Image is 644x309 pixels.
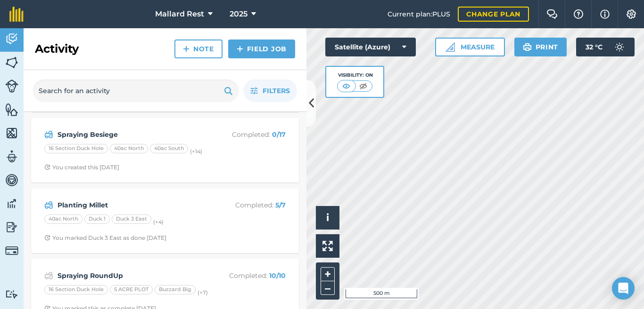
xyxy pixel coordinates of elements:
[388,9,450,19] span: Current plan : PLUS
[183,43,190,55] img: svg+xml;base64,PHN2ZyB4bWxucz0iaHR0cDovL3d3dy53My5vcmcvMjAwMC9zdmciIHdpZHRoPSIxNCIgaGVpZ2h0PSIyNC...
[211,270,286,281] p: Completed :
[37,194,293,247] a: Planting MilletCompleted: 5/740ac NorthDuck 1Duck 3 East(+4)Clock with arrow pointing clockwiseYo...
[44,199,53,211] img: svg+xml;base64,PD94bWwgdmVyc2lvbj0iMS4wIiBlbmNvZGluZz0idXRmLTgiPz4KPCEtLSBHZW5lcmF0b3I6IEFkb2JlIE...
[155,8,204,20] span: Mallard Rest
[211,129,286,140] p: Completed :
[224,85,233,96] img: svg+xml;base64,PHN2ZyB4bWxucz0iaHR0cDovL3d3dy53My5vcmcvMjAwMC9zdmciIHdpZHRoPSIxOSIgaGVpZ2h0PSIyNC...
[110,285,153,294] div: 5 ACRE PLOT
[626,9,637,19] img: A cog icon
[5,79,18,93] img: svg+xml;base64,PD94bWwgdmVyc2lvbj0iMS4wIiBlbmNvZGluZz0idXRmLTgiPz4KPCEtLSBHZW5lcmF0b3I6IEFkb2JlIE...
[58,200,207,210] strong: Planting Millet
[5,32,18,46] img: svg+xml;base64,PD94bWwgdmVyc2lvbj0iMS4wIiBlbmNvZGluZz0idXRmLTgiPz4KPCEtLSBHZW5lcmF0b3I6IEFkb2JlIE...
[269,271,286,280] strong: 10 / 10
[446,42,455,52] img: Ruler icon
[44,164,50,170] img: Clock with arrow pointing clockwise
[5,290,18,299] img: svg+xml;base64,PD94bWwgdmVyc2lvbj0iMS4wIiBlbmNvZGluZz0idXRmLTgiPz4KPCEtLSBHZW5lcmF0b3I6IEFkb2JlIE...
[9,7,24,22] img: fieldmargin Logo
[237,43,243,55] img: svg+xml;base64,PHN2ZyB4bWxucz0iaHR0cDovL3d3dy53My5vcmcvMjAwMC9zdmciIHdpZHRoPSIxNCIgaGVpZ2h0PSIyNC...
[155,285,196,294] div: Buzzard Big
[58,129,207,140] strong: Spraying Besiege
[5,55,18,70] img: svg+xml;base64,PHN2ZyB4bWxucz0iaHR0cDovL3d3dy53My5vcmcvMjAwMC9zdmciIHdpZHRoPSI1NiIgaGVpZ2h0PSI2MC...
[190,148,202,155] small: (+ 14 )
[435,38,505,56] button: Measure
[586,38,603,56] span: 32 ° C
[174,40,223,58] a: Note
[322,241,333,251] img: Four arrows, one pointing top left, one top right, one bottom right and the last bottom left
[275,201,286,209] strong: 5 / 7
[33,79,239,102] input: Search for an activity
[337,71,373,79] div: Visibility: On
[44,164,119,171] div: You created this [DATE]
[321,281,335,295] button: –
[5,103,18,117] img: svg+xml;base64,PHN2ZyB4bWxucz0iaHR0cDovL3d3dy53My5vcmcvMjAwMC9zdmciIHdpZHRoPSI1NiIgaGVpZ2h0PSI2MC...
[84,214,110,224] div: Duck 1
[44,214,83,224] div: 40ac North
[5,126,18,140] img: svg+xml;base64,PHN2ZyB4bWxucz0iaHR0cDovL3d3dy53My5vcmcvMjAwMC9zdmciIHdpZHRoPSI1NiIgaGVpZ2h0PSI2MC...
[272,130,286,139] strong: 0 / 17
[5,150,18,164] img: svg+xml;base64,PD94bWwgdmVyc2lvbj0iMS4wIiBlbmNvZGluZz0idXRmLTgiPz4KPCEtLSBHZW5lcmF0b3I6IEFkb2JlIE...
[153,219,164,225] small: (+ 4 )
[112,214,151,224] div: Duck 3 East
[316,206,339,230] button: i
[37,123,293,177] a: Spraying BesiegeCompleted: 0/1716 Section Duck Hole40ac North40ac South(+14)Clock with arrow poin...
[44,270,53,281] img: svg+xml;base64,PD94bWwgdmVyc2lvbj0iMS4wIiBlbmNvZGluZz0idXRmLTgiPz4KPCEtLSBHZW5lcmF0b3I6IEFkb2JlIE...
[573,9,584,19] img: A question mark icon
[243,79,297,102] button: Filters
[340,81,352,91] img: svg+xml;base64,PHN2ZyB4bWxucz0iaHR0cDovL3d3dy53My5vcmcvMjAwMC9zdmciIHdpZHRoPSI1MCIgaGVpZ2h0PSI0MC...
[44,235,50,241] img: Clock with arrow pointing clockwise
[58,270,207,281] strong: Spraying RoundUp
[326,212,329,223] span: i
[5,244,18,257] img: svg+xml;base64,PD94bWwgdmVyc2lvbj0iMS4wIiBlbmNvZGluZz0idXRmLTgiPz4KPCEtLSBHZW5lcmF0b3I6IEFkb2JlIE...
[357,81,369,91] img: svg+xml;base64,PHN2ZyB4bWxucz0iaHR0cDovL3d3dy53My5vcmcvMjAwMC9zdmciIHdpZHRoPSI1MCIgaGVpZ2h0PSI0MC...
[44,144,108,153] div: 16 Section Duck Hole
[110,144,148,153] div: 40ac North
[263,86,290,96] span: Filters
[198,289,208,296] small: (+ 7 )
[600,8,610,20] img: svg+xml;base64,PHN2ZyB4bWxucz0iaHR0cDovL3d3dy53My5vcmcvMjAwMC9zdmciIHdpZHRoPSIxNyIgaGVpZ2h0PSIxNy...
[5,173,18,187] img: svg+xml;base64,PD94bWwgdmVyc2lvbj0iMS4wIiBlbmNvZGluZz0idXRmLTgiPz4KPCEtLSBHZW5lcmF0b3I6IEFkb2JlIE...
[576,38,635,56] button: 32 °C
[228,40,295,58] a: Field Job
[321,267,335,281] button: +
[35,41,79,56] h2: Activity
[211,200,286,210] p: Completed :
[44,234,166,242] div: You marked Duck 3 East as done [DATE]
[44,129,53,140] img: svg+xml;base64,PD94bWwgdmVyc2lvbj0iMS4wIiBlbmNvZGluZz0idXRmLTgiPz4KPCEtLSBHZW5lcmF0b3I6IEFkb2JlIE...
[325,38,416,56] button: Satellite (Azure)
[546,9,558,19] img: Two speech bubbles overlapping with the left bubble in the forefront
[230,8,248,20] span: 2025
[5,220,18,234] img: svg+xml;base64,PD94bWwgdmVyc2lvbj0iMS4wIiBlbmNvZGluZz0idXRmLTgiPz4KPCEtLSBHZW5lcmF0b3I6IEFkb2JlIE...
[514,38,567,56] button: Print
[610,38,629,56] img: svg+xml;base64,PD94bWwgdmVyc2lvbj0iMS4wIiBlbmNvZGluZz0idXRmLTgiPz4KPCEtLSBHZW5lcmF0b3I6IEFkb2JlIE...
[523,41,532,53] img: svg+xml;base64,PHN2ZyB4bWxucz0iaHR0cDovL3d3dy53My5vcmcvMjAwMC9zdmciIHdpZHRoPSIxOSIgaGVpZ2h0PSIyNC...
[44,285,108,294] div: 16 Section Duck Hole
[5,197,18,211] img: svg+xml;base64,PD94bWwgdmVyc2lvbj0iMS4wIiBlbmNvZGluZz0idXRmLTgiPz4KPCEtLSBHZW5lcmF0b3I6IEFkb2JlIE...
[150,144,188,153] div: 40ac South
[458,7,529,22] a: Change plan
[612,277,635,300] div: Open Intercom Messenger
